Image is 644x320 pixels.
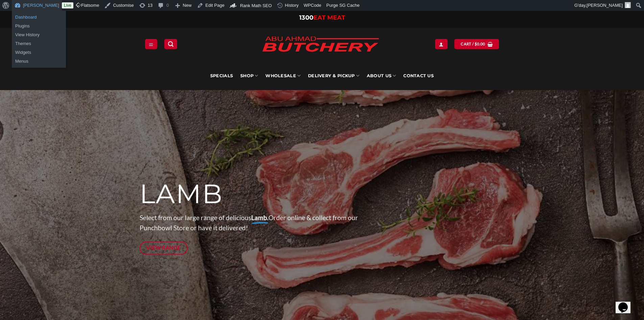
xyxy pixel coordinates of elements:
a: Wholesale [265,62,301,90]
a: Themes [12,39,66,48]
a: Contact Us [403,62,434,90]
a: Specials [210,62,233,90]
span: LAMB [140,178,223,210]
span: [PERSON_NAME] [587,3,623,8]
a: Widgets [12,48,66,57]
a: Dashboard [12,13,66,22]
a: Live [62,2,73,8]
a: About Us [367,62,396,90]
bdi: 0.00 [475,42,485,46]
a: View cart [454,39,499,49]
span: $ [475,41,477,47]
strong: Lamb. [251,214,268,221]
a: 1300EAT MEAT [299,14,345,21]
span: View Range [146,243,181,252]
a: Search [164,39,177,49]
span: Rank Math SEO [240,3,272,8]
img: Abu Ahmad Butchery [256,32,385,58]
span: Cart / [461,41,485,47]
ul: Abu Ahmad Butchery [12,37,66,68]
a: My account [435,39,447,49]
span: EAT MEAT [313,14,345,21]
a: View Range [140,241,188,255]
a: View History [12,30,66,39]
a: Menus [12,57,66,66]
a: Menu [145,39,157,49]
iframe: chat widget [616,293,637,313]
span: Select from our large range of delicious Order online & collect from our Punchbowl Store or have ... [140,214,358,232]
img: Avatar of Zacky Kawtharani [625,2,631,8]
a: Delivery & Pickup [308,62,359,90]
a: SHOP [240,62,258,90]
span: 1300 [299,14,313,21]
a: Plugins [12,22,66,30]
ul: Abu Ahmad Butchery [12,11,66,41]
